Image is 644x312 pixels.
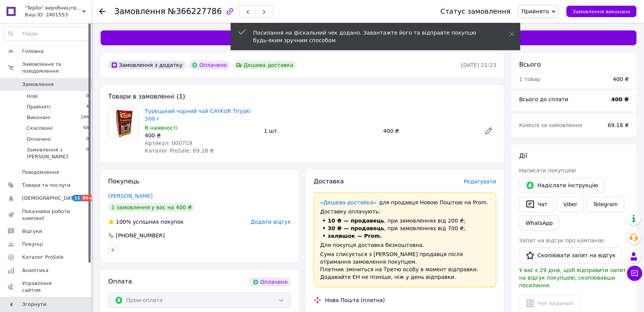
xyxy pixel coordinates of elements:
a: Viber [557,196,583,212]
span: Відгуки [22,228,42,235]
time: [DATE] 21:23 [461,62,496,68]
span: Покупці [22,241,43,248]
span: 4 [86,103,89,110]
div: Ваш ID: 2401553 [25,11,91,18]
div: Нова Пошта (платна) [323,296,387,304]
span: Замовлення [114,7,165,16]
div: Замовлення з додатку [108,60,186,70]
b: 400 ₴ [611,96,629,102]
div: 400 ₴ [380,126,478,136]
span: Редагувати [464,178,496,185]
button: Чат [519,196,554,212]
span: 10 ₴ — продавець [328,218,384,224]
div: Оплачено [250,277,291,287]
span: В наявності [145,125,178,131]
span: Головна [22,48,43,55]
a: Турецький чорний чай CAYKUR Tiryaki 500 г [145,108,251,122]
img: Турецький чорний чай CAYKUR Tiryaki 500 г [109,108,138,137]
span: 11 [72,195,81,201]
span: Аналітика [22,267,48,274]
span: Замовлення та повідомлення [22,61,91,75]
span: залишок — Prom. [328,233,382,239]
button: Скопіювати запит на відгук [519,247,622,263]
div: Посилання на фіскальний чек додано. Завантажте його та відправте покупцю будь-яким зручним способом [253,29,490,44]
span: Нові [27,93,38,100]
div: Повернутися назад [99,8,105,15]
span: Оплата [108,278,132,285]
div: Дешева доставка [233,60,296,70]
span: 244 [81,114,89,121]
span: [DEMOGRAPHIC_DATA] [22,195,78,202]
div: Сума списується з [PERSON_NAME] продавця після отримання замовлення покупцем. Платник зміниться н... [320,250,490,281]
div: 400 ₴ [145,132,258,139]
span: 99+ [81,195,94,201]
span: Товари в замовленні (1) [108,93,185,100]
div: Оплачено [189,60,230,70]
button: Замовлення виконано [566,6,636,17]
li: , при замовленнях від 700 ₴; [320,224,490,232]
span: Замовлення [22,81,54,88]
span: Показники роботи компанії [22,208,70,222]
div: Статус замовлення [441,8,511,15]
span: 0 [86,146,89,160]
span: Скасовані [27,125,53,132]
span: Управління сайтом [22,280,70,294]
div: 400 ₴ [613,75,629,83]
span: Додати відгук [251,219,291,225]
span: Комісія за замовлення [519,122,582,128]
a: [PERSON_NAME] [108,193,152,199]
span: Дії [519,152,527,159]
span: Всього [519,61,541,68]
div: 1 шт. [261,126,380,136]
span: Каталог ProSale [22,254,63,261]
span: Прийнято [521,8,549,14]
div: для продавця Новою Поштою на Prom. [320,199,490,206]
div: успішних покупок [108,218,184,226]
span: 69.18 ₴ [608,122,629,128]
span: 0 [86,136,89,143]
a: Telegram [587,196,624,212]
span: Всього до сплати [519,96,568,102]
span: 68 [83,125,89,132]
a: Редагувати [481,123,496,138]
span: Написати покупцеві [519,167,576,174]
span: Товари та послуги [22,182,70,189]
div: Доставку оплачують: [320,208,490,215]
span: Повідомлення [22,169,59,176]
span: Оплачені [27,136,51,143]
span: Каталог ProSale: 69.18 ₴ [145,148,214,154]
span: Доставка [314,178,344,185]
span: 30 ₴ — продавець [328,225,384,231]
span: Артикул: 000719 [145,140,192,146]
span: 0 [86,93,89,100]
button: Чат з покупцем [627,266,642,281]
span: "Tepllo" виробництво продаж сервіс [25,5,82,11]
span: 1 товар [519,76,540,82]
span: У вас є 29 днів, щоб відправити запит на відгук покупцеві, скопіювавши посилання. [519,267,626,288]
div: [PHONE_NUMBER] [115,232,165,239]
span: Виконані [27,114,50,121]
a: «Дешева доставка» [320,199,376,205]
li: , при замовленнях від 200 ₴; [320,217,490,224]
a: WhatsApp [519,215,559,231]
span: Замовлення виконано [572,9,630,14]
span: Прийняті [27,103,50,110]
span: Покупець [108,178,139,185]
span: 100% [116,219,131,225]
input: Пошук [4,27,89,41]
span: №366227786 [168,7,222,16]
span: Запит на відгук про компанію [519,237,604,244]
span: Замовлення з [PERSON_NAME] [27,146,86,160]
div: 1 замовлення у вас на 400 ₴ [108,203,195,212]
button: Надіслати інструкцію [519,177,604,193]
div: Для покупця доставка безкоштовна. [320,241,490,249]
